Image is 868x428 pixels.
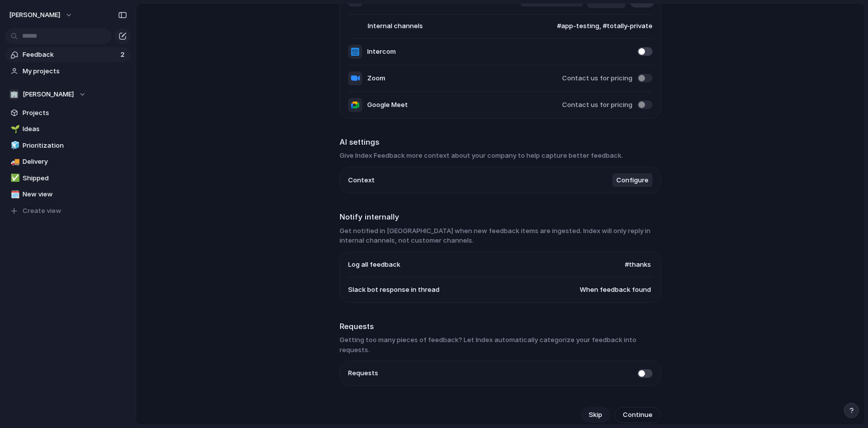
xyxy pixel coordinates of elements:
[9,89,19,99] div: 🏢
[11,140,18,151] div: 🧊
[5,122,131,137] a: 🌱Ideas
[5,138,131,153] a: 🧊Prioritization
[23,157,127,167] span: Delivery
[562,100,632,110] span: Contact us for pricing
[9,141,19,151] button: 🧊
[5,7,78,23] button: [PERSON_NAME]
[5,154,131,169] a: 🚚Delivery
[23,206,61,216] span: Create view
[9,189,19,199] button: 🗓️
[5,171,131,186] a: ✅Shipped
[5,87,131,102] button: 🏢[PERSON_NAME]
[340,137,661,148] h2: AI settings
[5,203,131,219] button: Create view
[614,407,661,423] button: Continue
[581,407,610,423] button: Skip
[580,285,651,295] span: When feedback found
[23,141,127,151] span: Prioritization
[11,172,18,184] div: ✅
[348,285,440,295] span: Slack bot response in thread
[9,157,19,167] button: 🚚
[23,189,127,199] span: New view
[23,66,127,76] span: My projects
[578,283,653,296] button: When feedback found
[623,410,653,420] span: Continue
[5,47,131,62] a: Feedback2
[9,10,60,20] span: [PERSON_NAME]
[348,368,378,378] span: Requests
[5,105,131,121] a: Projects
[616,175,648,185] span: Configure
[23,50,118,60] span: Feedback
[367,47,396,57] span: Intercom
[623,258,653,271] button: #thanks
[5,187,131,202] a: 🗓️New view
[11,156,18,168] div: 🚚
[340,335,661,355] h3: Getting too many pieces of feedback? Let Index automatically categorize your feedback into requests.
[9,173,19,183] button: ✅
[340,226,661,246] h3: Get notified in [GEOGRAPHIC_DATA] when new feedback items are ingested. Index will only reply in ...
[340,211,661,223] h2: Notify internally
[589,410,602,420] span: Skip
[367,100,408,110] span: Google Meet
[348,260,400,270] span: Log all feedback
[612,173,653,187] button: Configure
[367,73,385,83] span: Zoom
[11,124,18,135] div: 🌱
[340,151,661,161] h3: Give Index Feedback more context about your company to help capture better feedback.
[121,50,127,60] span: 2
[5,64,131,79] a: My projects
[537,21,653,31] span: #app-testing, #totally-private
[11,189,18,200] div: 🗓️
[23,124,127,134] span: Ideas
[348,21,423,31] span: Internal channels
[348,175,375,185] span: Context
[23,108,127,118] span: Projects
[625,260,651,270] span: #thanks
[562,73,632,83] span: Contact us for pricing
[23,89,74,99] span: [PERSON_NAME]
[23,173,127,183] span: Shipped
[9,124,19,134] button: 🌱
[340,321,661,333] h2: Requests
